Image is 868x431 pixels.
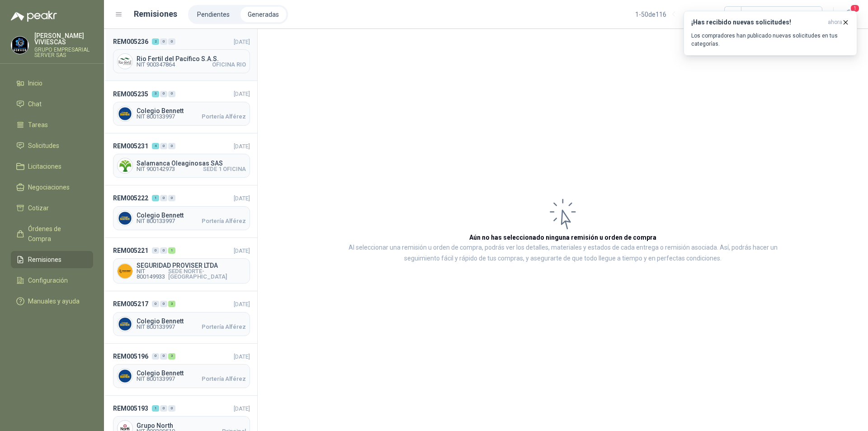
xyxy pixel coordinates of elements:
span: Órdenes de Compra [28,224,85,244]
a: Configuración [11,272,93,289]
span: Cotizar [28,203,49,213]
a: Chat [11,95,93,113]
span: [DATE] [234,353,250,360]
span: Portería Alférez [202,218,246,224]
span: Chat [28,99,42,109]
div: 0 [160,247,167,254]
div: 0 [160,301,167,307]
span: Colegio Bennett [137,318,246,324]
a: Cotizar [11,199,93,217]
a: Generadas [241,7,286,22]
span: Tareas [28,120,48,130]
div: 0 [152,247,159,254]
div: 3 [152,91,159,97]
p: Los compradores han publicado nuevas solicitudes en tus categorías. [691,32,849,48]
span: Colegio Bennett [137,108,246,114]
span: NIT 800133997 [137,114,175,119]
img: Company Logo [118,158,132,173]
p: Al seleccionar una remisión u orden de compra, podrás ver los detalles, materiales y estados de c... [348,242,778,264]
span: Rio Fertil del Pacífico S.A.S. [137,56,246,62]
img: Company Logo [118,106,132,121]
span: OFICINA RIO [212,62,246,67]
div: 1 [168,247,175,254]
span: REM005235 [113,89,148,99]
span: Licitaciones [28,161,61,171]
div: 3 [168,353,175,360]
span: Negociaciones [28,182,70,192]
span: REM005231 [113,141,148,151]
span: REM005196 [113,351,148,361]
div: 4 [152,143,159,149]
span: REM005217 [113,299,148,309]
div: 0 [168,405,175,412]
span: [DATE] [234,38,250,45]
a: REM005236200[DATE] Company LogoRio Fertil del Pacífico S.A.S.NIT 900347864OFICINA RIO [104,29,257,81]
div: 2 [152,38,159,45]
span: REM005221 [113,246,148,256]
p: [PERSON_NAME] VIVIESCAS [34,33,93,45]
span: REM005236 [113,37,148,47]
span: 1 [850,4,860,13]
img: Company Logo [118,211,132,226]
h3: ¡Has recibido nuevas solicitudes! [691,19,824,26]
div: 0 [168,195,175,201]
a: REM005221001[DATE] Company LogoSEGURIDAD PROVISER LTDANIT 800149933SEDE NORTE-[GEOGRAPHIC_DATA] [104,238,257,291]
a: REM005217003[DATE] Company LogoColegio BennettNIT 800133997Portería Alférez [104,291,257,343]
span: SEDE NORTE-[GEOGRAPHIC_DATA] [168,269,246,279]
p: GRUPO EMPRESARIAL SERVER SAS [34,47,93,58]
span: Manuales y ayuda [28,296,80,306]
span: Grupo North [137,422,246,429]
span: NIT 800133997 [137,324,175,330]
div: 0 [160,143,167,149]
div: 0 [160,38,167,45]
span: REM005222 [113,193,148,203]
div: 0 [160,91,167,97]
span: Configuración [28,275,68,285]
a: Remisiones [11,251,93,268]
span: NIT 800133997 [137,218,175,224]
a: Manuales y ayuda [11,293,93,310]
span: Portería Alférez [202,376,246,382]
span: [DATE] [234,301,250,308]
h1: Remisiones [134,8,177,20]
img: Company Logo [118,369,132,384]
span: Remisiones [28,255,61,265]
button: ¡Has recibido nuevas solicitudes!ahora Los compradores han publicado nuevas solicitudes en tus ca... [684,11,857,56]
a: Solicitudes [11,137,93,154]
img: Company Logo [11,37,28,54]
span: Portería Alférez [202,114,246,119]
a: Licitaciones [11,158,93,175]
div: 0 [160,353,167,360]
img: Company Logo [118,264,132,279]
a: REM005235300[DATE] Company LogoColegio BennettNIT 800133997Portería Alférez [104,81,257,133]
span: [DATE] [234,247,250,254]
div: 1 - 50 de 116 [635,7,695,22]
div: 1 [152,195,159,201]
span: NIT 800133997 [137,376,175,382]
span: Inicio [28,78,42,88]
div: 0 [152,353,159,360]
div: 0 [152,301,159,307]
div: 0 [168,91,175,97]
span: [DATE] [234,405,250,412]
span: SEDE 1 OFICINA [203,166,246,172]
a: Pendientes [190,7,237,22]
img: Logo peakr [11,11,57,22]
span: NIT 800149933 [137,269,168,279]
span: [DATE] [234,195,250,202]
a: Inicio [11,75,93,92]
span: Colegio Bennett [137,212,246,218]
a: REM005196003[DATE] Company LogoColegio BennettNIT 800133997Portería Alférez [104,344,257,396]
span: NIT 900142973 [137,166,175,172]
span: NIT 900347864 [137,62,175,67]
a: REM005231400[DATE] Company LogoSalamanca Oleaginosas SASNIT 900142973SEDE 1 OFICINA [104,133,257,185]
span: Portería Alférez [202,324,246,330]
span: [DATE] [234,143,250,150]
span: Solicitudes [28,141,59,151]
div: 3 [168,301,175,307]
h3: Aún no has seleccionado ninguna remisión u orden de compra [469,232,656,242]
span: [DATE] [234,90,250,97]
div: 0 [160,405,167,412]
span: Salamanca Oleaginosas SAS [137,160,246,166]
